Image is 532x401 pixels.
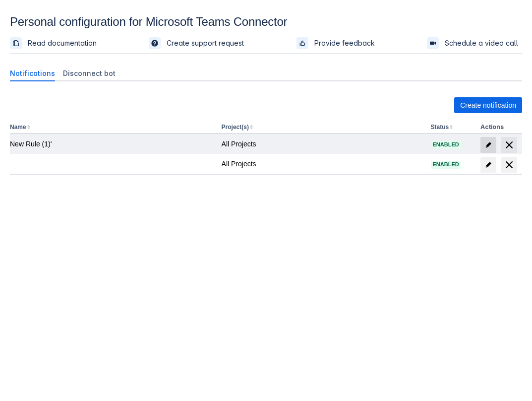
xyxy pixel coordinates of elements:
[222,124,249,131] button: Project(s)
[431,124,449,131] button: Status
[445,38,518,48] span: Schedule a video call
[10,37,101,49] a: Read documentation
[222,139,423,149] div: All Projects
[222,159,423,169] div: All Projects
[151,39,159,47] span: support
[484,141,492,149] span: edit
[10,68,55,78] span: Notifications
[431,142,461,147] span: Enabled
[454,97,522,113] button: Create notification
[12,39,20,47] span: documentation
[484,161,492,169] span: edit
[149,37,248,49] a: Create support request
[298,39,306,47] span: feedback
[167,38,244,48] span: Create support request
[63,68,116,78] span: Disconnect bot
[476,121,522,134] th: Actions
[10,124,26,131] button: Name
[10,139,214,149] div: New Rule (1)'
[427,37,522,49] a: Schedule a video call
[429,39,437,47] span: videoCall
[296,37,379,49] a: Provide feedback
[10,15,522,29] div: Personal configuration for Microsoft Teams Connector
[503,139,515,151] span: delete
[28,38,97,48] span: Read documentation
[314,38,375,48] span: Provide feedback
[460,97,516,113] span: Create notification
[431,162,461,167] span: Enabled
[503,159,515,171] span: delete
